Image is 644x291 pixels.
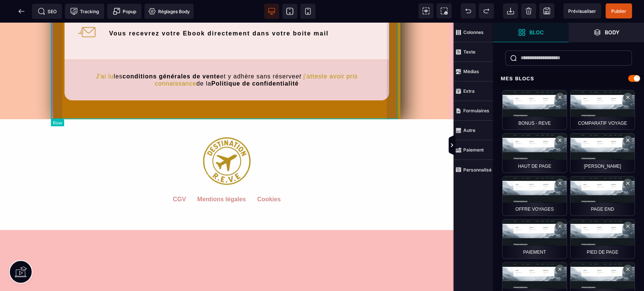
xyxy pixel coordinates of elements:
span: Métadata SEO [32,4,62,19]
strong: Texte [463,49,475,55]
div: Page END [570,176,635,216]
div: Vous recevrez votre Ebook directement dans votre boite mail [109,6,383,14]
span: Créer une alerte modale [107,4,141,19]
strong: Formulaires [463,108,489,113]
span: Médias [453,62,493,81]
strong: Bloc [529,29,544,35]
text: les et y adhère sans réserve de la [76,48,378,66]
span: Défaire [461,3,476,18]
span: Formulaires [453,101,493,121]
span: Rétablir [479,3,494,18]
i: et [295,51,301,57]
span: Réglages Body [148,8,190,15]
span: Texte [453,42,493,62]
div: Offre voyages [502,176,567,216]
span: Colonnes [453,23,493,42]
span: Retour [14,4,29,19]
div: Paiement [502,219,567,259]
span: Nettoyage [521,3,536,18]
span: Favicon [144,4,194,19]
span: Prévisualiser [568,8,596,14]
span: Afficher les vues [493,134,501,157]
span: Voir les composants [418,3,433,18]
span: Voir bureau [264,4,279,19]
strong: Autre [463,127,475,133]
b: Politique de confidentialité [211,58,299,64]
div: BONUS - REVE [502,90,567,130]
span: Popup [113,8,136,15]
span: Voir tablette [282,4,297,19]
b: conditions générales de vente [123,51,220,57]
span: SEO [38,8,57,15]
span: Tracking [70,8,99,15]
span: Voir mobile [300,4,315,19]
img: 6bc32b15c6a1abf2dae384077174aadc_LOGOT15p.png [203,96,251,162]
span: Personnalisé [453,160,493,179]
span: Publier [611,8,626,14]
span: Enregistrer le contenu [606,3,632,18]
span: Enregistrer [539,3,554,18]
span: Capture d'écran [437,3,452,18]
div: Pied de page [570,219,635,259]
div: Mes blocs [493,72,644,86]
strong: Colonnes [463,29,484,35]
div: Haut de page [502,133,567,173]
div: Comparatif Voyage [570,90,635,130]
span: Ouvrir les blocs [493,23,569,42]
strong: Extra [463,88,475,94]
span: Importer [503,3,518,18]
default: Cookies [257,173,281,196]
span: Paiement [453,140,493,160]
default: CGV [173,173,186,196]
strong: Médias [463,69,479,74]
span: Autre [453,121,493,140]
span: Extra [453,81,493,101]
strong: Personnalisé [463,167,492,173]
default: Mentions légales [197,173,246,196]
strong: Body [605,29,619,35]
strong: Paiement [463,147,484,153]
div: MAGALI [570,133,635,173]
span: Aperçu [563,3,601,18]
span: Code de suivi [65,4,104,19]
span: Ouvrir les calques [569,23,644,42]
